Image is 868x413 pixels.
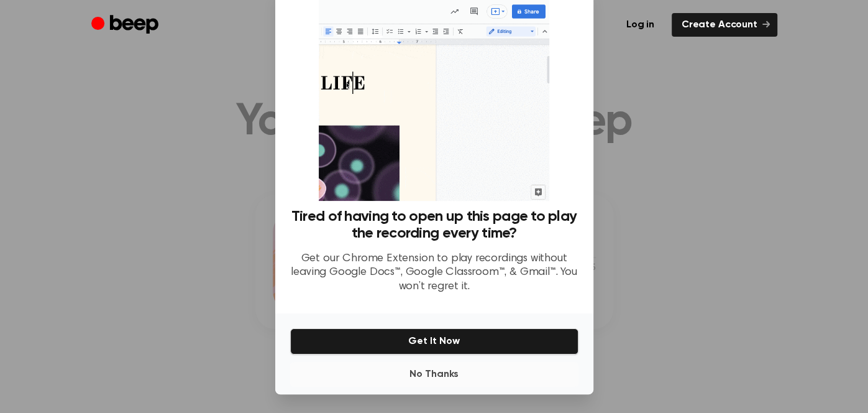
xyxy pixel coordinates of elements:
a: Beep [91,13,162,37]
a: Create Account [672,13,777,37]
a: Log in [616,13,664,37]
h3: Tired of having to open up this page to play the recording every time? [290,208,578,242]
p: Get our Chrome Extension to play recordings without leaving Google Docs™, Google Classroom™, & Gm... [290,252,578,294]
button: No Thanks [290,362,578,387]
button: Get It Now [290,328,578,355]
